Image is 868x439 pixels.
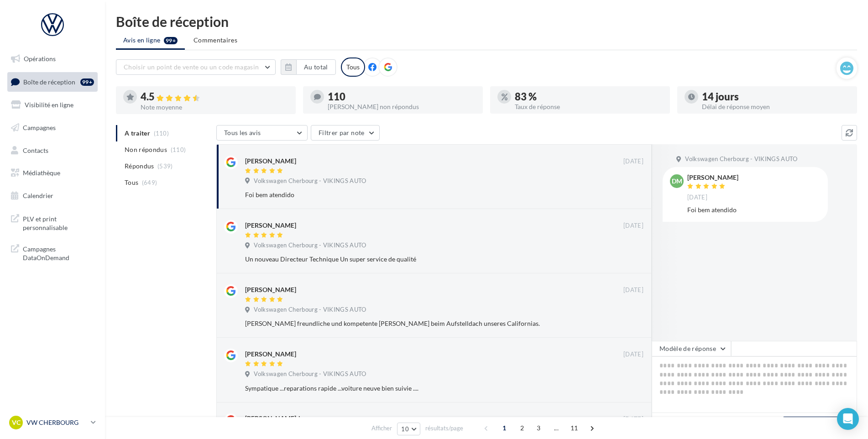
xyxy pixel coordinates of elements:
[497,421,512,435] span: 1
[12,418,21,427] span: VC
[623,222,643,230] span: [DATE]
[125,145,167,154] span: Non répondus
[124,63,259,71] span: Choisir un point de vente ou un code magasin
[254,177,366,185] span: Volkswagen Cherbourg - VIKINGS AUTO
[125,162,154,171] span: Répondus
[5,49,99,68] a: Opérations
[125,178,138,187] span: Tous
[254,370,366,378] span: Volkswagen Cherbourg - VIKINGS AUTO
[5,95,99,115] a: Visibilité en ligne
[245,285,296,294] div: [PERSON_NAME]
[116,59,276,75] button: Choisir un point de vente ou un code magasin
[623,350,643,359] span: [DATE]
[837,408,859,430] div: Open Intercom Messenger
[142,179,157,186] span: (649)
[687,174,738,181] div: [PERSON_NAME]
[24,55,56,63] span: Opérations
[254,241,366,250] span: Volkswagen Cherbourg - VIKINGS AUTO
[652,341,731,356] button: Modèle de réponse
[328,104,476,110] div: [PERSON_NAME] non répondus
[141,92,288,102] div: 4.5
[23,124,56,131] span: Campagnes
[245,255,584,264] div: Un nouveau Directeur Technique Un super service de qualité
[245,384,584,393] div: Sympatique ...reparations rapide ...voiture neuve bien suivie ....
[23,146,48,154] span: Contacts
[193,36,237,45] span: Commentaires
[397,423,420,435] button: 10
[5,118,99,137] a: Campagnes
[7,414,98,431] a: VC VW CHERBOURG
[116,15,857,28] div: Boîte de réception
[702,104,850,110] div: Délai de réponse moyen
[245,350,296,359] div: [PERSON_NAME]
[26,418,87,427] p: VW CHERBOURG
[281,59,336,75] button: Au total
[245,221,296,230] div: [PERSON_NAME]
[171,146,186,153] span: (110)
[216,125,308,141] button: Tous les avis
[328,92,476,102] div: 110
[245,414,312,423] div: [PERSON_NAME]-horn
[5,141,99,160] a: Contacts
[702,92,850,102] div: 14 jours
[311,125,380,141] button: Filtrer par note
[296,59,336,75] button: Au total
[5,209,99,236] a: PLV et print personnalisable
[245,157,296,166] div: [PERSON_NAME]
[224,129,261,136] span: Tous les avis
[685,155,797,163] span: Volkswagen Cherbourg - VIKINGS AUTO
[567,421,582,435] span: 11
[425,424,463,433] span: résultats/page
[672,177,682,186] span: DM
[5,163,99,183] a: Médiathèque
[531,421,546,435] span: 3
[623,286,643,294] span: [DATE]
[371,424,392,433] span: Afficher
[687,205,821,214] div: Foi bem atendido
[5,239,99,266] a: Campagnes DataOnDemand
[157,162,173,170] span: (539)
[623,415,643,423] span: [DATE]
[5,72,99,92] a: Boîte de réception99+
[623,157,643,166] span: [DATE]
[515,421,529,435] span: 2
[25,101,73,109] span: Visibilité en ligne
[515,92,663,102] div: 83 %
[23,169,60,177] span: Médiathèque
[341,57,365,77] div: Tous
[23,213,94,232] span: PLV et print personnalisable
[549,421,564,435] span: ...
[23,78,75,85] span: Boîte de réception
[141,104,288,110] div: Note moyenne
[687,193,707,202] span: [DATE]
[80,78,94,86] div: 99+
[5,186,99,205] a: Calendrier
[245,319,584,328] div: [PERSON_NAME] freundliche und kompetente [PERSON_NAME] beim Aufstelldach unseres Californias.
[245,190,584,199] div: Foi bem atendido
[23,192,53,199] span: Calendrier
[515,104,663,110] div: Taux de réponse
[23,243,94,262] span: Campagnes DataOnDemand
[254,306,366,314] span: Volkswagen Cherbourg - VIKINGS AUTO
[401,425,409,433] span: 10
